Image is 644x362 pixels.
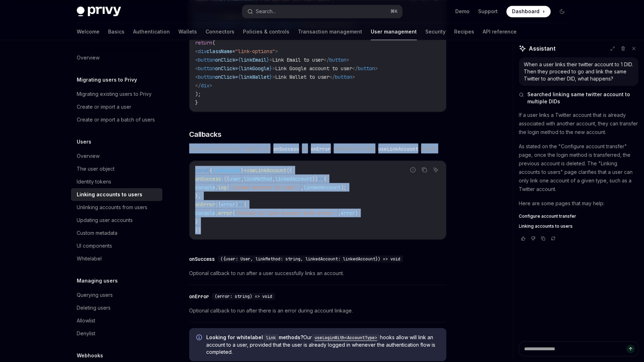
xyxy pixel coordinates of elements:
p: As stated on the "Configure account transfer" page, once the login method is transferred, the pre... [519,142,638,193]
span: = [232,48,235,54]
span: { [238,73,241,80]
span: > [352,73,355,80]
span: (error: string) => void [215,293,272,299]
a: Linking accounts to users [519,223,638,229]
span: Optional callback to run after a user successfully links an account. [189,269,446,277]
div: onSuccess [189,255,215,262]
span: }) [312,175,318,182]
div: Migrating existing users to Privy [77,90,152,98]
span: Dashboard [512,8,539,15]
span: linkGoogle [241,65,269,71]
span: ({ [224,175,229,182]
a: Unlinking accounts from users [71,201,162,214]
span: </ [352,65,358,71]
a: User management [371,23,417,40]
div: Deleting users [77,304,111,312]
span: Searched linking same twitter account to multiple DIDs [527,91,638,105]
a: Whitelabel [71,252,162,265]
div: Querying users [77,291,113,299]
span: : [215,201,218,207]
span: 'Linked account to user ' [229,184,301,190]
a: Querying users [71,289,162,301]
span: . [215,184,218,190]
a: Overview [71,150,162,162]
span: ({ [286,167,292,173]
span: } [195,99,198,105]
span: user [229,175,241,182]
span: = [235,56,238,63]
span: Linking accounts to users [519,223,573,229]
span: ( [212,39,215,46]
code: useLinkAccount [375,145,421,152]
span: const [195,167,209,173]
a: Basics [108,23,125,40]
div: Search... [256,7,276,16]
span: < [195,56,198,63]
span: , [241,175,244,182]
span: } [269,73,272,80]
a: Connectors [206,23,234,40]
span: > [275,48,278,54]
div: Create or import a batch of users [77,115,155,124]
span: error [218,210,232,216]
span: linkedAccount [275,175,312,182]
div: Overview [77,152,100,160]
a: Demo [455,8,470,15]
a: Denylist [71,327,162,340]
a: Create or import a user [71,100,162,113]
span: } [195,218,198,224]
div: Unlinking accounts from users [77,203,147,212]
span: > [269,56,272,63]
span: onClick [215,56,235,63]
span: = [235,73,238,80]
h5: Managing users [77,276,118,285]
span: 'Failed to link account with error ' [235,210,338,216]
a: useLoginWith<AccountType> [312,334,380,340]
h5: Users [77,138,91,146]
span: , [272,175,275,182]
code: onSuccess [270,145,302,152]
span: Link Google account to user [275,65,352,71]
button: Send message [626,345,635,353]
div: Overview [77,53,100,62]
code: onError [308,145,334,152]
code: useLoginWith<AccountType> [312,334,380,341]
span: } [269,65,272,71]
span: </ [329,73,335,80]
span: . [215,210,218,216]
span: div [201,82,209,88]
span: log [218,184,227,190]
span: { [238,65,241,71]
span: ) [355,210,358,216]
span: onClick [215,65,235,71]
span: Callbacks [189,129,222,139]
span: ( [218,201,221,207]
div: Custom metadata [77,229,117,237]
span: : [221,175,224,182]
span: > [272,65,275,71]
span: } [241,167,244,173]
svg: Info [196,334,203,341]
button: Copy the contents from the code block [420,165,429,174]
span: < [195,65,198,71]
span: = [244,167,247,173]
strong: Looking for whitelabel methods? [206,334,303,340]
span: console [195,210,215,216]
a: The user object [71,162,162,175]
a: Security [425,23,446,40]
div: Create or import a user [77,103,131,111]
span: => [318,175,324,182]
a: Recipes [454,23,474,40]
span: button [335,73,352,80]
code: link [263,334,279,341]
p: Here are some pages that may help: [519,199,638,208]
span: }) [195,227,201,233]
span: { [244,201,247,207]
span: ⌘ K [390,9,398,14]
span: }, [195,192,201,199]
span: < [195,48,198,54]
a: Custom metadata [71,227,162,239]
div: Updating user accounts [77,216,133,224]
button: Searched linking same twitter account to multiple DIDs [519,91,638,105]
a: API reference [483,23,517,40]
